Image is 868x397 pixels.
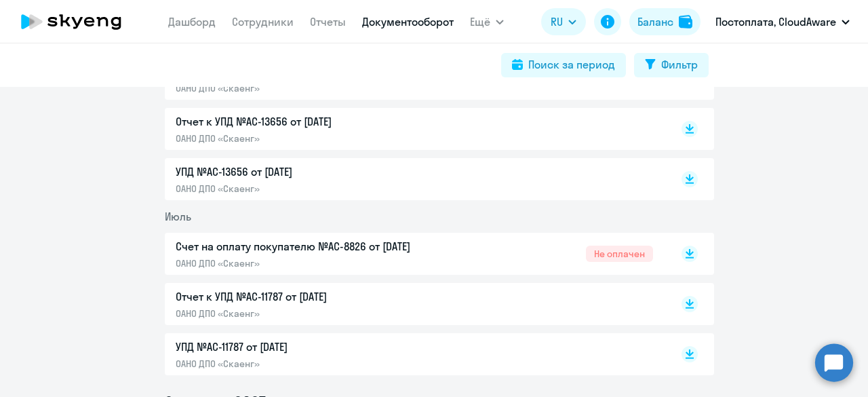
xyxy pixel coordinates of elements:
a: УПД №AC-11787 от [DATE]ОАНО ДПО «Скаенг» [176,339,653,370]
p: Отчет к УПД №AC-11787 от [DATE] [176,288,460,305]
p: Счет на оплату покупателю №AC-8826 от [DATE] [176,238,460,254]
p: Отчет к УПД №AC-13656 от [DATE] [176,113,460,130]
p: ОАНО ДПО «Скаенг» [176,183,460,195]
p: Постоплата, CloudAware [715,14,836,30]
p: ОАНО ДПО «Скаенг» [176,132,460,145]
p: УПД №AC-13656 от [DATE] [176,164,460,180]
button: RU [541,8,586,35]
p: ОАНО ДПО «Скаенг» [176,307,460,320]
img: balance [679,15,692,29]
button: Фильтр [634,53,709,77]
a: Счет на оплату покупателю №AC-8826 от [DATE]ОАНО ДПО «Скаенг»Не оплачен [176,238,653,269]
button: Ещё [470,8,504,35]
a: Документооборот [362,15,454,29]
a: Отчет к УПД №AC-13656 от [DATE]ОАНО ДПО «Скаенг» [176,113,653,145]
button: Поиск за период [501,53,626,77]
p: ОАНО ДПО «Скаенг» [176,257,460,269]
button: Постоплата, CloudAware [709,5,856,38]
a: Отчеты [310,15,346,29]
div: Баланс [637,14,673,30]
p: ОАНО ДПО «Скаенг» [176,82,460,94]
a: Дашборд [168,15,216,29]
span: Не оплачен [586,246,653,262]
a: УПД №AC-13656 от [DATE]ОАНО ДПО «Скаенг» [176,164,653,195]
p: ОАНО ДПО «Скаенг» [176,358,460,370]
a: Отчет к УПД №AC-11787 от [DATE]ОАНО ДПО «Скаенг» [176,288,653,320]
a: Сотрудники [232,15,294,29]
span: RU [551,14,563,30]
p: УПД №AC-11787 от [DATE] [176,339,460,355]
div: Поиск за период [528,56,615,73]
button: Балансbalance [629,8,701,35]
span: Ещё [470,14,490,30]
span: Июль [165,210,191,223]
div: Фильтр [661,56,698,73]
